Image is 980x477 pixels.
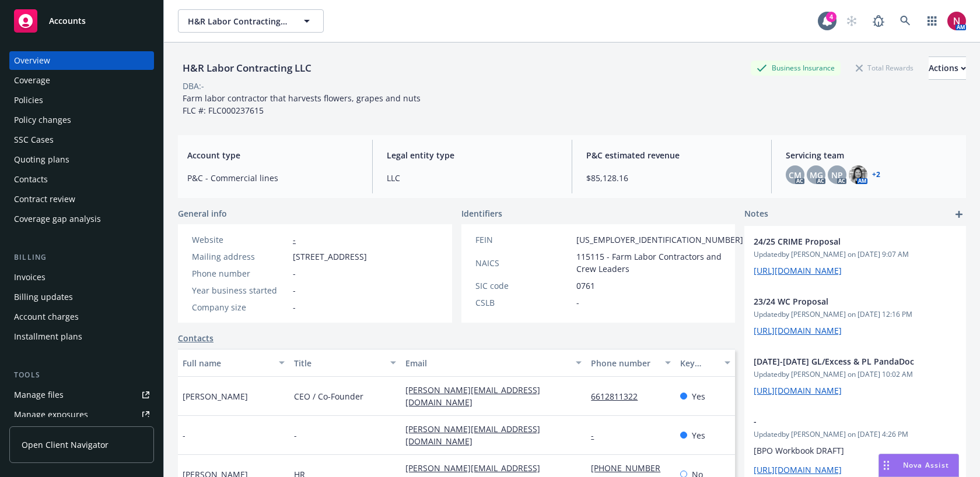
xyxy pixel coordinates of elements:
div: Title [294,357,383,369]
div: Coverage gap analysis [14,210,101,228]
a: Report a Bug [867,9,890,33]
div: Year business started [192,284,288,296]
div: 23/24 WC ProposalUpdatedby [PERSON_NAME] on [DATE] 12:16 PM[URL][DOMAIN_NAME] [744,286,966,346]
div: SIC code [475,280,572,292]
div: [DATE]-[DATE] GL/Excess & PL PandaDocUpdatedby [PERSON_NAME] on [DATE] 10:02 AM[URL][DOMAIN_NAME] [744,346,966,406]
span: - [183,429,185,441]
div: Contacts [14,170,48,189]
span: 24/25 CRIME Proposal [754,235,926,248]
span: H&R Labor Contracting LLC [188,15,289,27]
span: Accounts [49,16,86,26]
a: Accounts [9,5,154,37]
span: Updated by [PERSON_NAME] on [DATE] 10:02 AM [754,369,957,380]
div: Policies [14,91,43,109]
a: [URL][DOMAIN_NAME] [754,265,842,276]
a: [PERSON_NAME][EMAIL_ADDRESS][DOMAIN_NAME] [405,423,540,447]
a: Contacts [9,170,154,189]
button: Email [401,349,586,377]
div: Billing updates [14,288,73,306]
span: Updated by [PERSON_NAME] on [DATE] 12:16 PM [754,309,957,320]
a: [URL][DOMAIN_NAME] [754,325,842,336]
a: Contract review [9,190,154,209]
div: H&R Labor Contracting LLC [178,61,316,76]
a: 6612811322 [591,391,647,402]
div: SSC Cases [14,130,54,149]
span: [STREET_ADDRESS] [293,250,367,263]
span: 115115 - Farm Labor Contractors and Crew Leaders [576,250,743,275]
span: CEO / Co-Founder [294,390,363,402]
span: P&C estimated revenue [586,149,757,161]
div: 4 [826,12,836,22]
span: Updated by [PERSON_NAME] on [DATE] 4:26 PM [754,429,957,440]
button: Nova Assist [878,454,959,477]
span: Nova Assist [903,460,949,470]
a: Coverage gap analysis [9,210,154,228]
div: Installment plans [14,327,82,346]
div: Coverage [14,71,50,90]
span: [DATE]-[DATE] GL/Excess & PL PandaDoc [754,355,926,368]
a: Manage exposures [9,405,154,424]
a: Start snowing [840,9,863,33]
span: General info [178,207,227,220]
span: Updated by [PERSON_NAME] on [DATE] 9:07 AM [754,249,957,260]
a: - [591,430,603,441]
button: Phone number [586,349,675,377]
div: Account charges [14,308,79,326]
div: Phone number [591,357,658,369]
div: Tools [9,369,154,381]
a: Contacts [178,332,213,344]
a: Billing updates [9,288,154,306]
span: Legal entity type [387,149,558,161]
span: P&C - Commercial lines [187,172,358,184]
button: Title [289,349,401,377]
div: CSLB [475,296,572,309]
div: Manage files [14,386,64,404]
div: Full name [183,357,272,369]
div: Contract review [14,190,75,209]
div: Website [192,234,288,246]
a: [PERSON_NAME][EMAIL_ADDRESS][DOMAIN_NAME] [405,384,540,408]
a: Manage files [9,386,154,404]
span: LLC [387,172,558,184]
span: - [576,296,579,309]
div: Total Rewards [850,61,919,75]
span: NP [831,169,843,181]
div: Quoting plans [14,150,69,169]
button: Actions [929,56,966,80]
a: Installment plans [9,327,154,346]
span: [PERSON_NAME] [183,390,248,402]
span: MG [810,169,823,181]
div: Overview [14,51,50,70]
span: Servicing team [786,149,957,161]
div: Policy changes [14,111,71,129]
div: Email [405,357,569,369]
div: 24/25 CRIME ProposalUpdatedby [PERSON_NAME] on [DATE] 9:07 AM[URL][DOMAIN_NAME] [744,226,966,286]
div: NAICS [475,257,572,269]
span: Identifiers [461,207,502,220]
span: Farm labor contractor that harvests flowers, grapes and nuts FLC #: FLC000237615 [183,93,421,116]
div: Manage exposures [14,405,88,424]
span: - [293,301,296,313]
div: Mailing address [192,250,288,263]
div: Phone number [192,267,288,280]
a: Quoting plans [9,150,154,169]
div: Drag to move [879,454,894,476]
a: Coverage [9,71,154,90]
div: Company size [192,301,288,313]
span: 0761 [576,280,595,292]
div: DBA: - [183,80,204,92]
span: Open Client Navigator [22,439,108,451]
a: Account charges [9,308,154,326]
span: - [293,267,296,280]
span: Yes [692,390,705,402]
a: +2 [872,171,880,178]
span: - [754,415,926,427]
a: Invoices [9,268,154,287]
button: Key contact [675,349,735,377]
a: [URL][DOMAIN_NAME] [754,464,842,475]
button: H&R Labor Contracting LLC [178,9,324,33]
img: photo [947,12,966,30]
a: [URL][DOMAIN_NAME] [754,385,842,396]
